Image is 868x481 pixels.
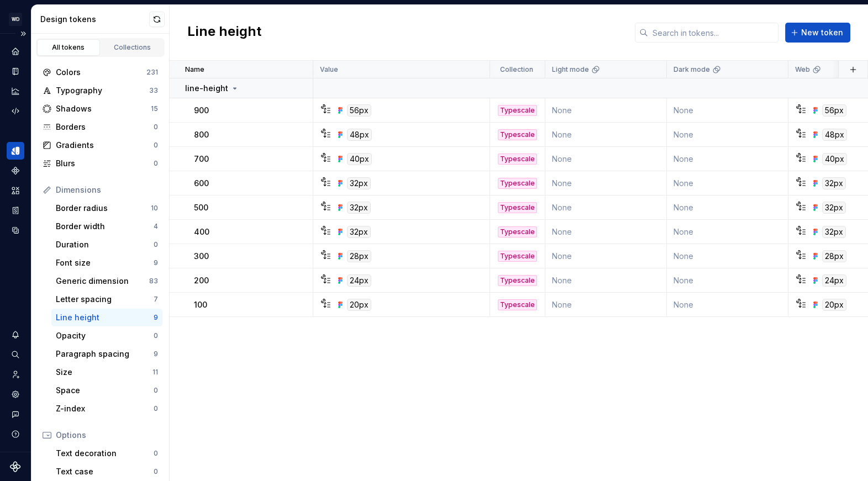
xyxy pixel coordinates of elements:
a: Generic dimension83 [51,272,162,290]
div: 4 [154,222,158,231]
div: Border radius [56,203,151,214]
div: 9 [154,350,158,358]
div: Text case [56,466,154,477]
div: 231 [146,68,158,77]
div: 0 [154,467,158,476]
a: Paragraph spacing9 [51,345,162,363]
div: Blurs [56,158,154,169]
button: Contact support [7,405,24,423]
td: None [667,220,788,244]
div: Typescale [498,251,537,262]
a: Size11 [51,363,162,381]
div: 20px [347,299,371,311]
div: Colors [56,67,146,78]
td: None [545,244,667,268]
td: None [667,268,788,293]
svg: Supernova Logo [10,461,21,472]
a: Duration0 [51,236,162,253]
div: 48px [822,129,847,141]
button: Expand sidebar [15,26,31,41]
div: 0 [154,386,158,395]
div: WD [9,13,22,26]
a: Border width4 [51,218,162,235]
p: 400 [194,226,209,237]
a: Border radius10 [51,199,162,217]
div: Letter spacing [56,294,154,305]
div: Typescale [498,226,537,237]
div: Analytics [7,82,24,100]
button: Notifications [7,326,24,343]
a: Blurs0 [38,155,162,172]
div: Storybook stories [7,202,24,219]
div: 15 [151,104,158,113]
div: Gradients [56,140,154,151]
div: Design tokens [40,14,149,25]
div: 33 [149,86,158,95]
div: 24px [347,274,371,287]
p: 900 [194,105,209,116]
div: 0 [154,141,158,150]
div: 7 [154,295,158,304]
div: Borders [56,121,154,133]
div: Shadows [56,103,151,114]
a: Data sources [7,221,24,239]
div: 40px [822,153,847,165]
div: 9 [154,313,158,322]
td: None [545,98,667,123]
div: 24px [822,274,846,287]
div: Typescale [498,275,537,286]
p: Collection [500,65,533,74]
div: Text decoration [56,448,154,459]
td: None [545,293,667,317]
div: 32px [347,177,371,189]
a: Text case0 [51,463,162,480]
a: Typography33 [38,82,162,99]
a: Letter spacing7 [51,290,162,308]
div: 83 [149,277,158,286]
div: Components [7,162,24,179]
div: Paragraph spacing [56,348,154,360]
div: Typescale [498,178,537,189]
p: 800 [194,129,209,140]
p: Value [320,65,338,74]
div: 0 [154,123,158,131]
div: Collections [105,43,160,52]
div: All tokens [41,43,96,52]
button: Search ⌘K [7,346,24,363]
a: Code automation [7,102,24,120]
a: Space0 [51,382,162,399]
a: Gradients0 [38,136,162,154]
p: line-height [185,83,228,94]
td: None [545,268,667,293]
div: Options [56,430,158,441]
div: Typescale [498,129,537,140]
td: None [667,123,788,147]
div: Size [56,367,152,378]
a: Documentation [7,62,24,80]
a: Assets [7,182,24,199]
a: Settings [7,385,24,403]
div: 28px [347,250,371,262]
div: 32px [822,202,846,214]
div: Opacity [56,330,154,341]
div: Home [7,43,24,60]
div: 0 [154,159,158,168]
a: Shadows15 [38,100,162,118]
a: Opacity0 [51,327,162,345]
p: Dark mode [674,65,710,74]
td: None [545,220,667,244]
p: 700 [194,154,209,165]
span: New token [801,27,843,38]
td: None [545,195,667,220]
a: Borders0 [38,118,162,136]
div: 28px [822,250,846,262]
td: None [667,98,788,123]
div: Line height [56,312,154,323]
button: WD [2,7,29,31]
a: Colors231 [38,64,162,81]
